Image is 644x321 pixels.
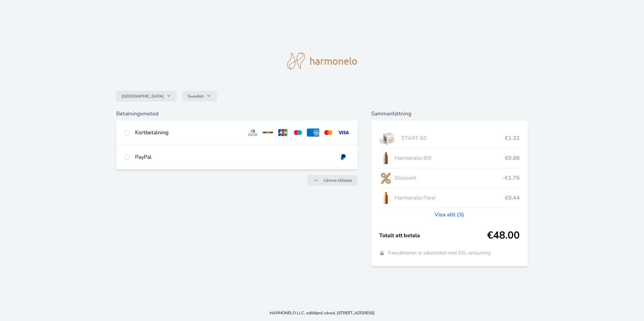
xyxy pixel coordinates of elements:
button: Swedish [182,91,217,102]
a: Lämna tillbaka [308,175,358,186]
img: discover.svg [262,129,274,137]
span: Totalt att betala [379,231,487,240]
img: discount-lo.png [379,170,392,186]
h6: Betalningsmetod [116,110,358,118]
span: [GEOGRAPHIC_DATA] [122,94,164,99]
h6: Sammanfattning [371,110,528,118]
img: maestro.svg [292,129,304,137]
img: diners.svg [247,129,259,137]
span: €0.44 [505,194,520,202]
span: START 60 [401,134,505,142]
img: CLEAN_FLEXI_se_stinem_x-hi_(1)-lo.jpg [379,189,392,206]
img: amex.svg [307,129,319,137]
img: CLEAN_BIFI_se_stinem_x-lo.jpg [379,150,392,167]
span: €48.00 [487,229,520,242]
img: visa.svg [337,129,350,137]
span: -€1.76 [503,174,520,182]
span: Harmonelo Bifi [395,154,505,162]
img: mc.svg [322,129,334,137]
img: start.jpg [379,130,398,147]
span: Harmonelo Flexi [395,194,505,202]
img: paypal.svg [337,153,350,161]
span: Discount [395,174,503,182]
span: €1.32 [505,134,520,142]
span: Transaktionen är säkerställd med SSL-anslutning [387,250,491,256]
div: Kortbetalning [135,129,241,137]
img: jcb.svg [277,129,289,137]
span: Lämna tillbaka [324,178,352,183]
button: [GEOGRAPHIC_DATA] [116,91,177,102]
span: Swedish [188,94,204,99]
span: €0.88 [505,154,520,162]
div: PayPal [135,153,332,161]
img: logo.svg [287,52,357,69]
a: Visa allt (3) [434,211,464,219]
